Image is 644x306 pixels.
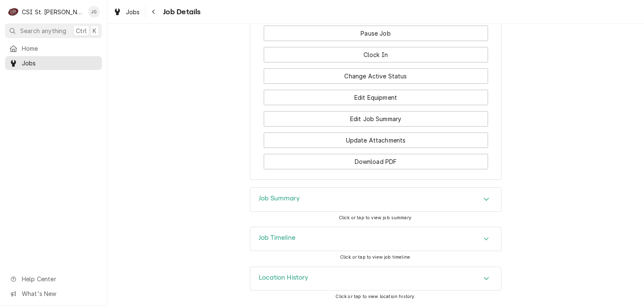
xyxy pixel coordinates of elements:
div: JG [88,6,100,18]
div: CSI St. Louis's Avatar [8,6,19,18]
span: Jobs [22,59,98,67]
div: Button Group Row [264,127,488,148]
div: Accordion Header [250,267,501,290]
div: Button Group Row [264,62,488,84]
div: Button Group Row [264,105,488,127]
button: Search anythingCtrlK [5,23,102,38]
a: Home [5,41,102,55]
a: Jobs [110,5,143,19]
button: Update Attachments [264,132,488,148]
button: Edit Equipment [264,90,488,105]
span: Job Details [161,6,201,18]
h3: Job Summary [259,194,300,202]
span: Click or tap to view location history. [335,294,415,299]
a: Go to What's New [5,287,102,301]
span: Help Center [22,275,97,283]
div: Button Group Row [264,84,488,105]
button: Clock In [264,47,488,62]
span: Ctrl [76,26,87,35]
div: Button Group [264,4,488,169]
a: Go to Help Center [5,272,102,286]
div: C [8,6,19,18]
span: Jobs [126,8,140,16]
button: Accordion Details Expand Trigger [250,227,501,251]
div: CSI St. [PERSON_NAME] [22,8,83,16]
div: Accordion Header [250,227,501,251]
button: Navigate back [147,5,161,18]
a: Jobs [5,56,102,70]
button: Accordion Details Expand Trigger [250,267,501,290]
span: Click or tap to view job timeline. [340,254,411,260]
div: Button Group Row [264,148,488,169]
span: K [93,26,96,35]
div: Button Group Row [264,20,488,41]
div: Job Timeline [250,227,501,251]
div: Button Group Row [264,41,488,62]
button: Pause Job [264,26,488,41]
div: Job Summary [250,187,501,212]
div: Location History [250,267,501,291]
span: Home [22,44,98,53]
span: Click or tap to view job summary. [339,215,413,220]
div: Accordion Header [250,188,501,211]
button: Download PDF [264,154,488,169]
div: Jeff George's Avatar [88,6,100,18]
button: Edit Job Summary [264,111,488,127]
span: What's New [22,289,97,298]
h3: Location History [259,274,309,282]
button: Change Active Status [264,68,488,84]
button: Accordion Details Expand Trigger [250,188,501,211]
h3: Job Timeline [259,234,296,242]
span: Search anything [20,26,66,35]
